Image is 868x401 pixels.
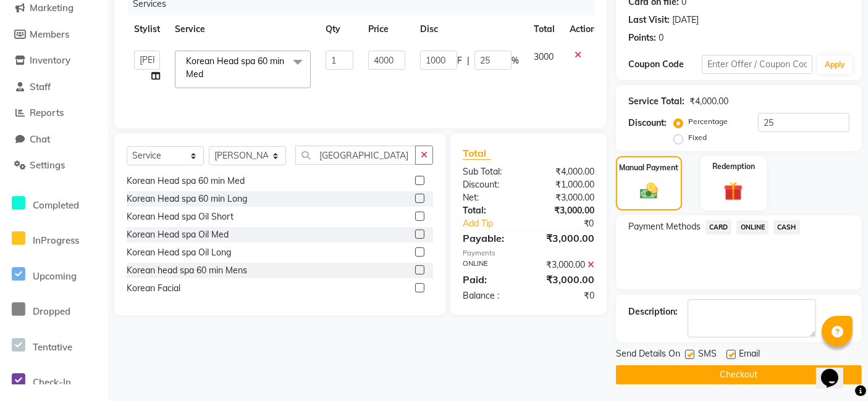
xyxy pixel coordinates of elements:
[453,258,528,271] div: ONLINE
[736,220,769,234] span: ONLINE
[30,28,69,40] span: Members
[30,81,51,93] span: Staff
[33,199,79,211] span: Completed
[413,15,526,43] th: Disc
[526,15,562,43] th: Total
[739,347,761,363] span: Email
[30,159,65,171] span: Settings
[203,68,209,80] a: x
[628,220,701,233] span: Payment Methods
[33,234,79,246] span: InProgress
[453,165,528,178] div: Sub Total:
[628,95,685,108] div: Service Total:
[295,146,416,165] input: Search or Scan
[127,192,247,205] div: Korean Head spa 60 min Long
[712,161,755,172] label: Redemption
[616,347,680,363] span: Send Details On
[33,376,71,388] span: Check-In
[453,217,541,230] a: Add Tip
[562,15,603,43] th: Action
[127,15,167,43] th: Stylist
[463,248,594,258] div: Payments
[127,246,231,259] div: Korean Head spa Oil Long
[467,54,470,67] span: |
[453,272,528,287] div: Paid:
[512,54,519,67] span: %
[30,2,74,14] span: Marketing
[528,258,603,271] div: ₹3,000.00
[672,14,699,27] div: [DATE]
[127,175,245,188] div: Korean Head spa 60 min Med
[127,210,234,223] div: Korean Head spa Oil Short
[167,15,318,43] th: Service
[628,305,678,318] div: Description:
[3,106,105,120] a: Reports
[528,231,603,246] div: ₹3,000.00
[453,231,528,246] div: Payable:
[702,55,812,74] input: Enter Offer / Coupon Code
[816,352,856,389] iframe: chat widget
[628,31,656,44] div: Points:
[127,264,247,277] div: Korean head spa 60 min Mens
[817,56,853,74] button: Apply
[628,117,667,130] div: Discount:
[528,191,603,204] div: ₹3,000.00
[528,289,603,302] div: ₹0
[773,220,800,234] span: CASH
[541,217,604,230] div: ₹0
[528,204,603,217] div: ₹3,000.00
[634,181,664,202] img: _cash.svg
[534,51,554,62] span: 3000
[453,289,528,302] div: Balance :
[3,159,105,173] a: Settings
[318,15,361,43] th: Qty
[453,204,528,217] div: Total:
[3,80,105,94] a: Staff
[528,178,603,191] div: ₹1,000.00
[30,107,64,118] span: Reports
[127,228,229,241] div: Korean Head spa Oil Med
[457,54,462,67] span: F
[33,341,72,353] span: Tentative
[659,31,664,44] div: 0
[33,270,77,282] span: Upcoming
[453,191,528,204] div: Net:
[698,347,717,363] span: SMS
[463,147,491,160] span: Total
[628,58,702,71] div: Coupon Code
[689,95,728,108] div: ₹4,000.00
[361,15,413,43] th: Price
[3,133,105,147] a: Chat
[628,14,670,27] div: Last Visit:
[718,180,749,203] img: _gift.svg
[619,162,678,173] label: Manual Payment
[3,54,105,68] a: Inventory
[453,178,528,191] div: Discount:
[30,133,50,145] span: Chat
[3,1,105,15] a: Marketing
[528,165,603,178] div: ₹4,000.00
[688,132,707,143] label: Fixed
[528,272,603,287] div: ₹3,000.00
[186,56,284,80] span: Korean Head spa 60 min Med
[33,305,70,317] span: Dropped
[688,116,728,127] label: Percentage
[127,282,180,295] div: Korean Facial
[616,365,862,384] button: Checkout
[30,54,70,66] span: Inventory
[706,220,732,234] span: CARD
[3,28,105,42] a: Members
